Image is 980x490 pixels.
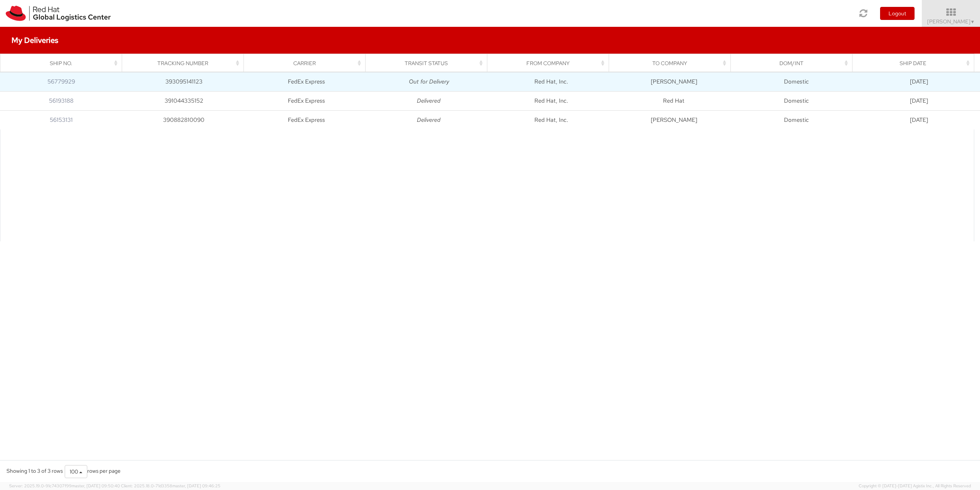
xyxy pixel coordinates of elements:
[859,59,972,67] div: Ship Date
[735,91,857,110] td: Domestic
[490,110,612,129] td: Red Hat, Inc.
[970,19,975,25] span: ▼
[65,465,121,478] div: rows per page
[857,72,980,91] td: [DATE]
[172,483,220,488] span: master, [DATE] 09:46:25
[70,468,78,475] span: 100
[72,483,120,488] span: master, [DATE] 09:50:40
[251,59,363,67] div: Carrier
[880,7,915,20] button: Logout
[494,59,607,67] div: From Company
[857,110,980,129] td: [DATE]
[50,116,73,124] a: 56153131
[245,72,367,91] td: FedEx Express
[122,110,245,129] td: 390882810090
[927,18,975,25] span: [PERSON_NAME]
[11,36,58,44] h4: My Deliveries
[735,72,857,91] td: Domestic
[122,91,245,110] td: 391044335152
[47,78,75,85] a: 56779929
[616,59,728,67] div: To Company
[857,91,980,110] td: [DATE]
[612,91,735,110] td: Red Hat
[859,483,971,489] span: Copyright © [DATE]-[DATE] Agistix Inc., All Rights Reserved
[738,59,850,67] div: Dom/Int
[65,465,87,478] button: 100
[417,97,441,105] i: Delivered
[129,59,242,67] div: Tracking Number
[409,78,449,85] i: Out for Delivery
[612,110,735,129] td: [PERSON_NAME]
[122,72,245,91] td: 393095141123
[245,91,367,110] td: FedEx Express
[7,59,120,67] div: Ship No.
[417,116,441,124] i: Delivered
[49,97,73,105] a: 56193188
[490,72,612,91] td: Red Hat, Inc.
[6,6,111,21] img: rh-logistics-00dfa346123c4ec078e1.svg
[490,91,612,110] td: Red Hat, Inc.
[372,59,485,67] div: Transit Status
[245,110,367,129] td: FedEx Express
[735,110,857,129] td: Domestic
[612,72,735,91] td: [PERSON_NAME]
[121,483,220,488] span: Client: 2025.18.0-71d3358
[7,467,63,474] span: Showing 1 to 3 of 3 rows
[9,483,120,488] span: Server: 2025.19.0-91c74307f99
